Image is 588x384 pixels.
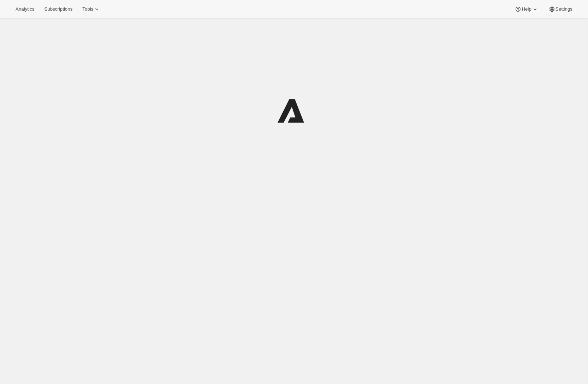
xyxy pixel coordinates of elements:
span: Subscriptions [44,6,72,12]
span: Help [522,6,531,12]
button: Analytics [11,4,38,14]
span: Analytics [16,6,34,12]
button: Settings [544,4,577,14]
span: Tools [82,6,93,12]
button: Help [510,4,542,14]
button: Tools [78,4,105,14]
button: Subscriptions [40,4,77,14]
span: Settings [556,6,572,12]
